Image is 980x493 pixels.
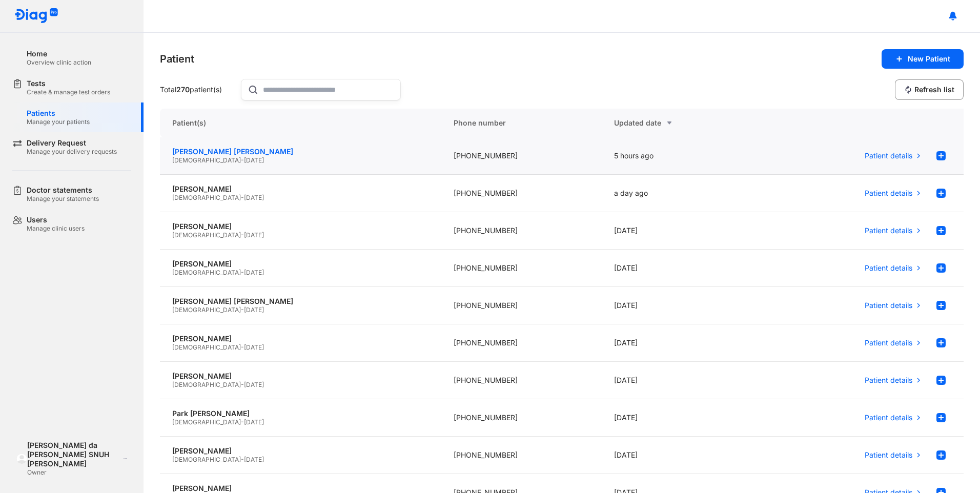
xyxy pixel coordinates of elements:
[176,85,190,94] span: 270
[241,343,244,351] span: -
[27,441,120,468] div: [PERSON_NAME] đa [PERSON_NAME] SNUH [PERSON_NAME]
[172,418,241,426] span: [DEMOGRAPHIC_DATA]
[172,259,429,269] div: [PERSON_NAME]
[244,418,264,426] span: [DATE]
[865,226,912,235] span: Patient details
[244,269,264,276] span: [DATE]
[441,437,602,474] div: [PHONE_NUMBER]
[865,263,912,273] span: Patient details
[602,212,763,250] div: [DATE]
[441,362,602,399] div: [PHONE_NUMBER]
[27,88,110,96] div: Create & manage test orders
[172,484,429,493] div: [PERSON_NAME]
[602,362,763,399] div: [DATE]
[602,437,763,474] div: [DATE]
[172,147,429,156] div: [PERSON_NAME] [PERSON_NAME]
[27,109,90,118] div: Patients
[602,324,763,362] div: [DATE]
[241,381,244,388] span: -
[441,324,602,362] div: [PHONE_NUMBER]
[441,175,602,212] div: [PHONE_NUMBER]
[172,334,429,343] div: [PERSON_NAME]
[27,195,99,203] div: Manage your statements
[441,109,602,137] div: Phone number
[865,189,912,198] span: Patient details
[914,85,954,94] span: Refresh list
[27,118,90,126] div: Manage your patients
[27,215,85,224] div: Users
[241,418,244,426] span: -
[441,137,602,175] div: [PHONE_NUMBER]
[441,250,602,287] div: [PHONE_NUMBER]
[882,49,964,69] button: New Patient
[895,79,964,100] button: Refresh list
[172,156,241,164] span: [DEMOGRAPHIC_DATA]
[27,58,91,67] div: Overview clinic action
[241,156,244,164] span: -
[172,184,429,194] div: [PERSON_NAME]
[14,8,58,24] img: logo
[172,269,241,276] span: [DEMOGRAPHIC_DATA]
[244,343,264,351] span: [DATE]
[865,413,912,422] span: Patient details
[160,85,237,94] div: Total patient(s)
[172,446,429,456] div: [PERSON_NAME]
[441,399,602,437] div: [PHONE_NUMBER]
[27,148,117,156] div: Manage your delivery requests
[602,287,763,324] div: [DATE]
[241,231,244,239] span: -
[27,49,91,58] div: Home
[27,224,85,233] div: Manage clinic users
[172,222,429,231] div: [PERSON_NAME]
[16,454,27,464] img: logo
[865,338,912,347] span: Patient details
[244,306,264,314] span: [DATE]
[172,194,241,201] span: [DEMOGRAPHIC_DATA]
[244,381,264,388] span: [DATE]
[602,175,763,212] div: a day ago
[241,456,244,463] span: -
[160,109,441,137] div: Patient(s)
[441,287,602,324] div: [PHONE_NUMBER]
[172,381,241,388] span: [DEMOGRAPHIC_DATA]
[244,456,264,463] span: [DATE]
[241,269,244,276] span: -
[602,250,763,287] div: [DATE]
[172,456,241,463] span: [DEMOGRAPHIC_DATA]
[172,409,429,418] div: Park [PERSON_NAME]
[172,372,429,381] div: [PERSON_NAME]
[27,79,110,88] div: Tests
[241,194,244,201] span: -
[241,306,244,314] span: -
[27,138,117,148] div: Delivery Request
[172,231,241,239] span: [DEMOGRAPHIC_DATA]
[27,468,120,477] div: Owner
[865,301,912,310] span: Patient details
[908,54,950,64] span: New Patient
[865,450,912,460] span: Patient details
[441,212,602,250] div: [PHONE_NUMBER]
[602,399,763,437] div: [DATE]
[865,376,912,385] span: Patient details
[172,297,429,306] div: [PERSON_NAME] [PERSON_NAME]
[27,186,99,195] div: Doctor statements
[172,306,241,314] span: [DEMOGRAPHIC_DATA]
[614,117,750,129] div: Updated date
[172,343,241,351] span: [DEMOGRAPHIC_DATA]
[244,231,264,239] span: [DATE]
[865,151,912,160] span: Patient details
[160,52,194,66] div: Patient
[244,194,264,201] span: [DATE]
[244,156,264,164] span: [DATE]
[602,137,763,175] div: 5 hours ago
